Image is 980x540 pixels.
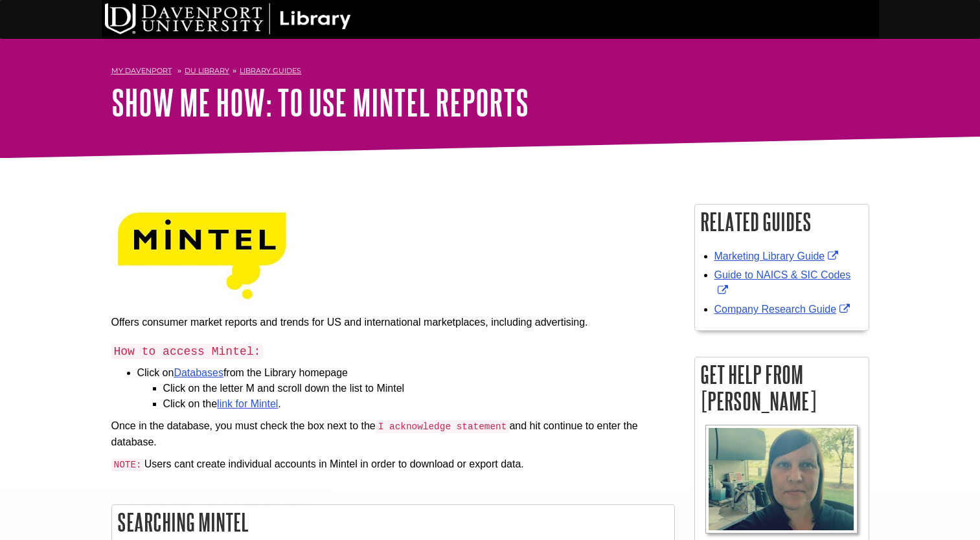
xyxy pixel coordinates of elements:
[217,398,278,409] a: link for Mintel
[163,396,675,412] li: Click on the .
[240,66,301,75] a: Library Guides
[695,357,869,418] h2: Get Help From [PERSON_NAME]
[111,204,293,308] img: mintel logo
[111,456,675,473] p: Users cant create individual accounts in Mintel in order to download or export data.
[111,315,675,330] p: Offers consumer market reports and trends for US and international marketplaces, including advert...
[705,425,858,534] img: Profile Photo
[111,344,264,359] code: How to access Mintel:
[376,420,510,433] code: I acknowledge statement
[111,65,172,76] a: My Davenport
[163,381,675,396] li: Click on the letter M and scroll down the list to Mintel
[111,418,675,450] p: Once in the database, you must check the box next to the and hit continue to enter the database.
[714,269,851,296] a: Link opens in new window
[105,3,351,34] img: DU Library
[695,205,869,239] h2: Related Guides
[111,458,144,471] code: NOTE:
[111,62,869,83] nav: breadcrumb
[137,365,675,412] li: Click on from the Library homepage
[714,251,842,262] a: Link opens in new window
[112,505,674,539] h2: Searching Mintel
[174,367,223,378] a: Databases
[185,66,229,75] a: DU Library
[714,304,854,315] a: Link opens in new window
[111,82,529,122] a: Show Me How: To Use Mintel Reports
